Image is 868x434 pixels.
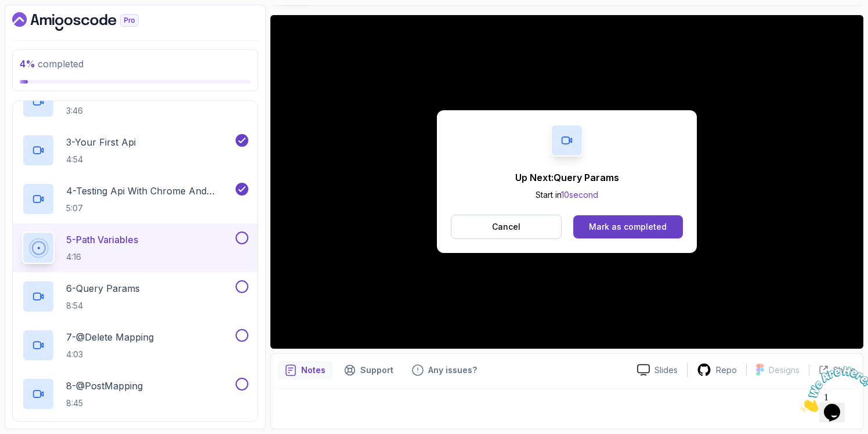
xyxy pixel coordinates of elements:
p: 8 - @PostMapping [66,379,143,393]
button: Support button [337,361,400,379]
button: 4-Testing Api With Chrome And Intellij5:07 [22,183,248,215]
p: 4:54 [66,154,136,165]
div: Mark as completed [589,221,667,233]
p: Up Next: Query Params [515,171,619,185]
button: 5-Path Variables4:16 [22,232,248,264]
button: notes button [278,361,332,379]
p: Start in [515,189,619,201]
p: 8:45 [66,397,143,409]
p: Designs [769,364,800,376]
a: Slides [628,364,687,376]
span: completed [20,58,84,70]
span: 10 second [561,190,598,200]
p: Cancel [492,221,520,233]
span: 1 [5,5,9,15]
p: 5 - Path Variables [66,233,138,247]
p: Slides [654,364,678,376]
p: Notes [301,364,325,376]
iframe: chat widget [796,361,868,417]
p: 6 - Query Params [66,281,140,295]
img: Chat attention grabber [5,5,77,50]
iframe: 5 - Path Variables [270,15,863,349]
button: 3:46 [22,85,248,118]
p: Support [360,364,393,376]
p: 8:54 [66,300,140,312]
button: Feedback button [405,361,484,379]
span: 4 % [20,58,35,70]
p: Repo [716,364,737,376]
p: 7 - @Delete Mapping [66,330,154,344]
button: 7-@Delete Mapping4:03 [22,329,248,361]
p: Any issues? [428,364,477,376]
p: 4 - Testing Api With Chrome And Intellij [66,184,233,198]
button: 3-Your First Api4:54 [22,134,248,167]
p: 3 - Your First Api [66,135,136,149]
p: 4:03 [66,349,154,360]
button: Cancel [451,215,562,239]
p: 3:46 [66,105,166,117]
button: 6-Query Params8:54 [22,280,248,313]
a: Repo [688,363,746,377]
a: Dashboard [12,12,165,31]
button: Mark as completed [573,215,683,238]
p: 5:07 [66,202,233,214]
button: 8-@PostMapping8:45 [22,378,248,410]
p: 4:16 [66,251,138,263]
